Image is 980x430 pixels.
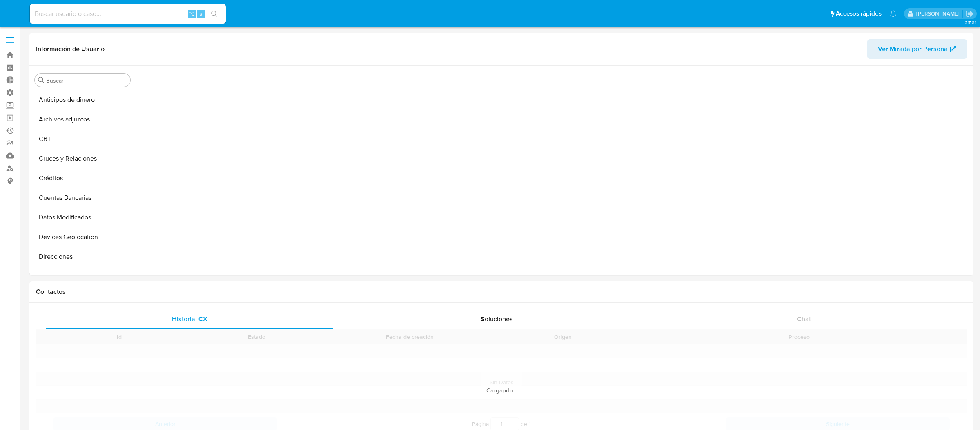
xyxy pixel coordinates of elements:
[38,77,45,83] button: Buscar
[31,90,134,110] button: Anticipos de dinero
[189,10,195,18] span: ⌥
[31,168,134,188] button: Créditos
[36,288,967,296] h1: Contactos
[878,39,948,59] span: Ver Mirada por Persona
[890,10,897,17] a: Notificaciones
[31,110,134,129] button: Archivos adjuntos
[30,9,226,19] input: Buscar usuario o caso...
[31,208,134,227] button: Datos Modificados
[31,267,134,286] button: Dispositivos Point
[46,77,127,84] input: Buscar
[867,39,967,59] button: Ver Mirada por Persona
[36,386,967,394] div: Cargando...
[36,45,105,53] h1: Información de Usuario
[31,188,134,208] button: Cuentas Bancarias
[31,227,134,247] button: Devices Geolocation
[916,10,962,18] p: eric.malcangi@mercadolibre.com
[31,247,134,267] button: Direcciones
[172,314,207,324] span: Historial CX
[797,314,811,324] span: Chat
[200,10,202,18] span: s
[31,149,134,168] button: Cruces y Relaciones
[965,9,974,18] a: Salir
[481,314,513,324] span: Soluciones
[836,9,882,18] span: Accesos rápidos
[31,129,134,149] button: CBT
[206,8,223,20] button: search-icon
